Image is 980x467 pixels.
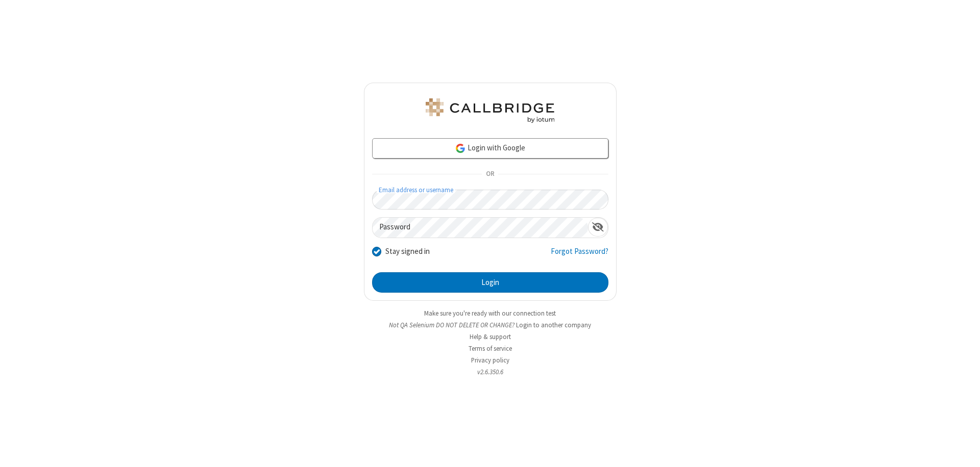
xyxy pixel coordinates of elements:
a: Help & support [470,332,511,341]
li: v2.6.350.6 [364,367,617,377]
a: Login with Google [372,138,608,159]
span: OR [482,167,498,181]
li: Not QA Selenium DO NOT DELETE OR CHANGE? [364,320,617,330]
img: QA Selenium DO NOT DELETE OR CHANGE [424,98,556,123]
a: Privacy policy [471,356,509,365]
input: Password [373,218,588,238]
button: Login to another company [516,320,591,330]
a: Make sure you're ready with our connection test [424,309,556,318]
button: Login [372,272,608,293]
label: Stay signed in [385,246,430,257]
a: Terms of service [469,344,512,353]
input: Email address or username [372,190,608,210]
div: Show password [588,218,608,237]
img: google-icon.png [455,143,466,154]
a: Forgot Password? [551,246,608,265]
